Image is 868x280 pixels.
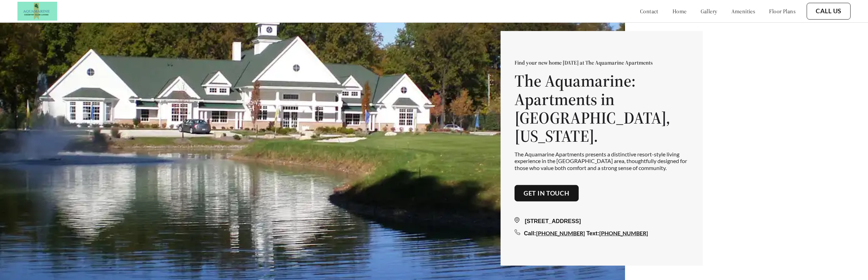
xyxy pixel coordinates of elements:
[515,185,579,202] button: Get in touch
[640,8,658,15] a: contact
[17,2,57,21] img: Company logo
[524,190,570,197] a: Get in touch
[701,8,717,15] a: gallery
[586,230,599,236] span: Text:
[515,151,689,171] p: The Aquamarine Apartments presents a distinctive resort-style living experience in the [GEOGRAPHI...
[816,7,842,15] a: Call Us
[515,217,689,226] div: [STREET_ADDRESS]
[524,230,536,236] span: Call:
[599,230,648,236] a: [PHONE_NUMBER]
[672,8,687,15] a: home
[536,230,585,236] a: [PHONE_NUMBER]
[769,8,795,15] a: floor plans
[731,8,755,15] a: amenities
[515,72,689,145] h1: The Aquamarine: Apartments in [GEOGRAPHIC_DATA], [US_STATE].
[515,59,689,66] p: Find your new home [DATE] at The Aquamarine Apartments
[807,3,851,20] button: Call Us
